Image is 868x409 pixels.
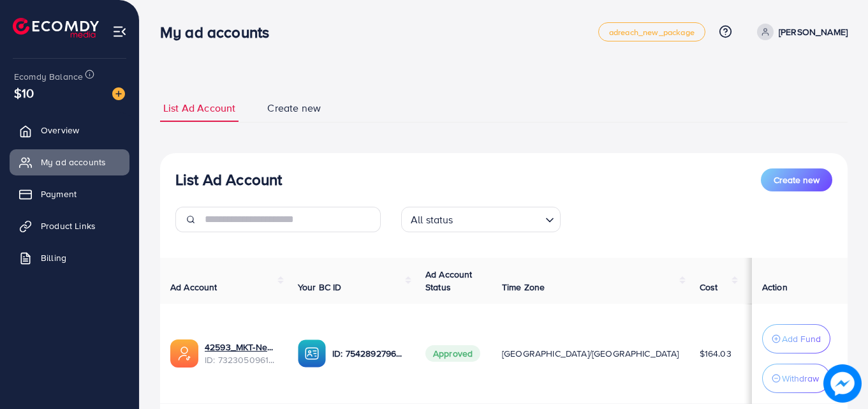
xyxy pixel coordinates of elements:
span: Ecomdy Balance [14,70,83,83]
span: All status [408,211,456,229]
span: [GEOGRAPHIC_DATA]/[GEOGRAPHIC_DATA] [502,347,679,360]
span: Overview [41,124,79,137]
img: ic-ba-acc.ded83a64.svg [298,339,326,368]
span: Billing [41,251,66,264]
img: menu [112,24,127,39]
span: Create new [267,101,321,115]
div: <span class='underline'>42593_MKT-New_1705030690861</span></br>7323050961424007170 [205,341,277,367]
a: adreach_new_package [598,22,705,41]
h3: List Ad Account [175,170,282,189]
a: Product Links [10,213,129,239]
span: adreach_new_package [609,28,695,36]
span: Approved [425,345,480,362]
span: Action [762,281,788,294]
img: logo [13,18,99,38]
span: Ad Account Status [425,268,473,294]
img: image [823,364,862,403]
button: Add Fund [762,324,830,353]
input: Search for option [457,208,540,229]
span: $10 [14,84,34,102]
a: Billing [10,245,129,271]
span: ID: 7323050961424007170 [205,353,277,366]
span: Create new [774,174,820,186]
span: Product Links [41,219,96,232]
a: [PERSON_NAME] [752,24,848,40]
button: Withdraw [762,364,830,393]
a: My ad accounts [10,149,129,175]
h3: My ad accounts [160,23,279,41]
div: Search for option [401,207,561,232]
span: $164.03 [700,347,732,360]
a: 42593_MKT-New_1705030690861 [205,341,277,353]
span: My ad accounts [41,156,106,168]
p: Add Fund [782,331,821,346]
p: [PERSON_NAME] [779,24,848,40]
img: image [112,87,125,100]
span: Time Zone [502,281,545,294]
span: Ad Account [170,281,217,294]
p: Withdraw [782,371,819,386]
a: Payment [10,181,129,207]
p: ID: 7542892796370649089 [332,346,405,361]
span: List Ad Account [163,101,235,115]
a: Overview [10,117,129,143]
span: Cost [700,281,718,294]
span: Payment [41,188,77,200]
button: Create new [761,168,832,191]
img: ic-ads-acc.e4c84228.svg [170,339,198,368]
span: Your BC ID [298,281,342,294]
